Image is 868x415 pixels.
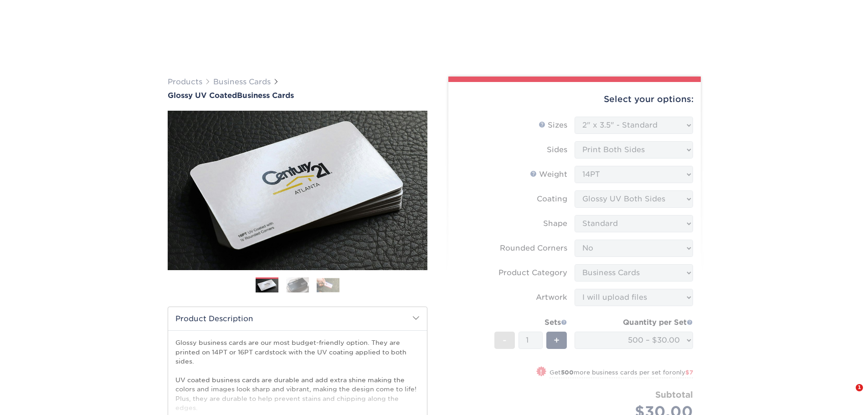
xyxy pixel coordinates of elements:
[213,77,271,86] a: Business Cards
[168,307,427,330] h2: Product Description
[168,77,202,86] a: Products
[168,91,237,100] span: Glossy UV Coated
[856,384,863,391] span: 1
[286,277,309,293] img: Business Cards 02
[456,82,693,117] div: Select your options:
[168,61,427,320] img: Glossy UV Coated 01
[317,278,339,292] img: Business Cards 03
[168,91,427,100] a: Glossy UV CoatedBusiness Cards
[168,91,427,100] h1: Business Cards
[837,384,859,406] iframe: Intercom live chat
[256,274,278,297] img: Business Cards 01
